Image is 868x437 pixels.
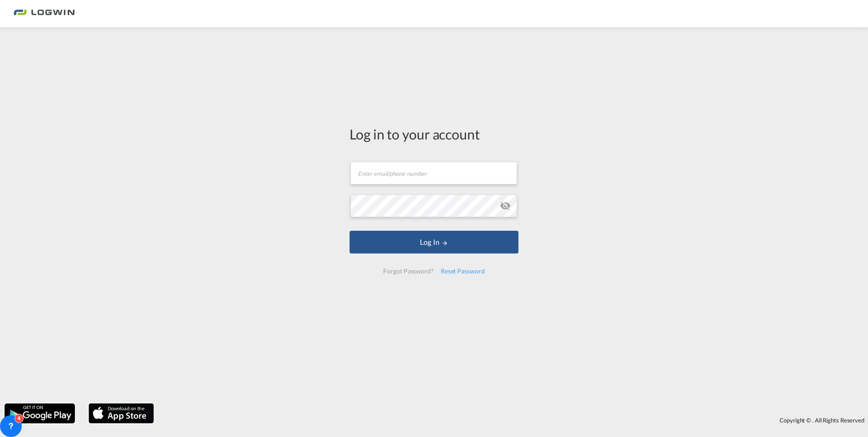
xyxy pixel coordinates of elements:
input: Enter email/phone number [350,162,517,184]
img: apple.png [88,402,155,424]
div: Forgot Password? [380,263,437,279]
button: LOGIN [350,231,518,253]
img: bc73a0e0d8c111efacd525e4c8ad7d32.png [14,4,75,24]
div: Copyright © . All Rights Reserved [158,412,868,428]
div: Reset Password [437,263,488,279]
md-icon: icon-eye-off [500,200,511,211]
div: Log in to your account [350,124,518,144]
img: google.png [4,402,76,424]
